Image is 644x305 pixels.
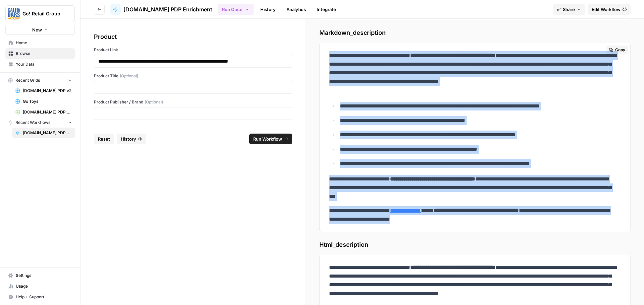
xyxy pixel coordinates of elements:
[588,4,631,15] a: Edit Workflow
[23,88,72,94] span: [DOMAIN_NAME] PDP v2
[121,136,136,142] span: History
[5,37,75,48] a: Home
[5,75,75,85] button: Recent Grids
[319,28,631,37] span: Markdown_description
[16,61,72,67] span: Your Data
[12,85,75,96] a: [DOMAIN_NAME] PDP v2
[5,25,75,35] button: New
[23,109,72,115] span: [DOMAIN_NAME] PDP Enrichment Grid
[22,10,63,17] span: Go! Retail Group
[94,73,292,79] label: Product Title
[282,4,310,15] a: Analytics
[120,73,138,79] span: (Optional)
[94,32,292,42] div: Product
[319,240,631,249] span: Html_description
[23,130,72,136] span: [DOMAIN_NAME] PDP Enrichment
[94,47,292,53] label: Product Link
[5,59,75,70] a: Your Data
[563,6,575,13] span: Share
[256,4,280,15] a: History
[313,4,340,15] a: Integrate
[218,4,254,15] button: Run Once
[5,270,75,281] a: Settings
[12,128,75,138] a: [DOMAIN_NAME] PDP Enrichment
[94,134,114,144] button: Reset
[553,4,585,15] button: Share
[249,134,292,144] button: Run Workflow
[253,136,282,142] span: Run Workflow
[615,47,625,53] span: Copy
[5,292,75,302] button: Help + Support
[16,273,72,279] span: Settings
[32,26,42,33] span: New
[15,77,40,83] span: Recent Grids
[5,5,75,22] button: Workspace: Go! Retail Group
[16,283,72,289] span: Usage
[5,281,75,292] a: Usage
[16,40,72,46] span: Home
[110,4,212,15] a: [DOMAIN_NAME] PDP Enrichment
[606,46,628,54] button: Copy
[12,96,75,107] a: Go Toys
[12,107,75,118] a: [DOMAIN_NAME] PDP Enrichment Grid
[15,120,50,126] span: Recent Workflows
[145,99,163,105] span: (Optional)
[5,118,75,128] button: Recent Workflows
[16,294,72,300] span: Help + Support
[94,99,292,105] label: Product Publisher / Brand
[98,136,110,142] span: Reset
[8,8,20,20] img: Go! Retail Group Logo
[592,6,621,13] span: Edit Workflow
[117,134,146,144] button: History
[23,98,72,104] span: Go Toys
[123,5,212,13] span: [DOMAIN_NAME] PDP Enrichment
[16,51,72,57] span: Browse
[5,48,75,59] a: Browse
